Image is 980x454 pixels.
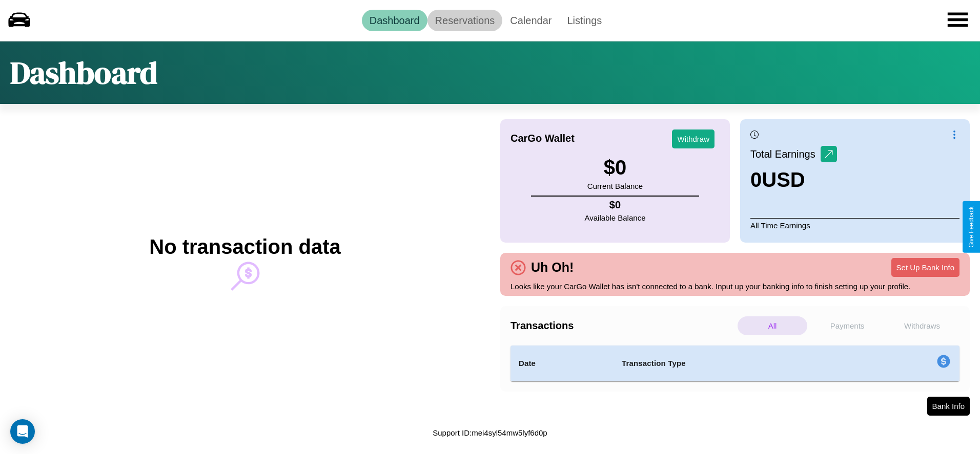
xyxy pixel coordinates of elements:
table: simple table [511,345,959,381]
button: Bank Info [927,397,970,416]
button: Withdraw [672,129,714,148]
div: Give Feedback [968,206,975,248]
h3: $ 0 [587,156,643,179]
p: Available Balance [585,211,646,225]
p: Total Earnings [750,145,821,163]
h4: $ 0 [585,199,646,211]
p: Current Balance [587,179,643,193]
div: Open Intercom Messenger [10,419,35,444]
p: Payments [812,316,882,335]
h4: CarGo Wallet [511,133,575,144]
a: Reservations [427,10,503,31]
a: Dashboard [362,10,427,31]
h1: Dashboard [10,52,157,94]
p: All Time Earnings [750,218,959,232]
h2: No transaction data [149,235,340,258]
p: Withdraws [887,316,957,335]
p: Looks like your CarGo Wallet has isn't connected to a bank. Input up your banking info to finish ... [511,279,959,293]
h4: Uh Oh! [526,260,579,275]
p: All [738,316,807,335]
h4: Date [519,357,605,370]
button: Set Up Bank Info [891,258,959,277]
h4: Transactions [511,320,735,332]
p: Support ID: mei4syl54mw5lyf6d0p [433,426,547,440]
a: Listings [559,10,609,31]
h4: Transaction Type [622,357,853,370]
a: Calendar [502,10,559,31]
h3: 0 USD [750,168,837,191]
